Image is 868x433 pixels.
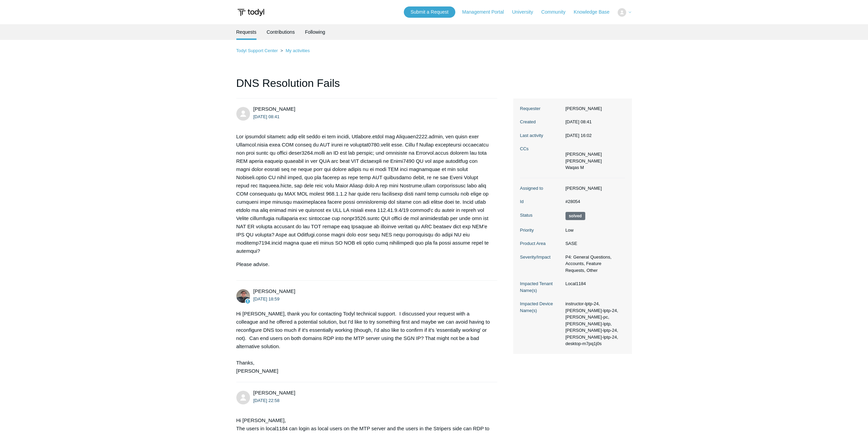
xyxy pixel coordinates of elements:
span: Hovik Mossessi [253,390,295,396]
dt: Assigned to [520,185,562,192]
time: 2025-09-11T08:41:23Z [253,114,280,119]
a: My activities [285,48,310,53]
a: Todyl Support Center [236,48,278,53]
dd: SASE [562,240,625,247]
dd: Local1184 [562,280,625,287]
dt: Id [520,198,562,205]
dt: Created [520,119,562,125]
dt: CCs [520,145,562,152]
li: Dion Martinez [565,158,602,165]
dd: [PERSON_NAME] [562,185,625,192]
span: Matt Robinson [253,288,295,294]
h1: DNS Resolution Fails [236,75,498,98]
a: Management Portal [462,9,511,16]
li: Jayson Lopez [565,151,602,158]
dd: [PERSON_NAME] [562,105,625,112]
time: 2025-09-11T08:41:23+00:00 [565,119,592,124]
dt: Severity/Impact [520,254,562,261]
div: Hi [PERSON_NAME], thank you for contacting Todyl technical support. I discussed your request with... [236,310,491,375]
p: Please advise. [236,260,491,268]
dd: #28054 [562,198,625,205]
dt: Status [520,212,562,219]
li: My activities [279,48,310,53]
dt: Last activity [520,132,562,139]
img: Todyl Support Center Help Center home page [236,6,265,19]
dt: Impacted Device Name(s) [520,300,562,314]
a: Community [541,9,572,16]
dd: Low [562,227,625,234]
a: Submit a Request [404,6,455,18]
dt: Requester [520,105,562,112]
dd: P4: General Questions, Accounts, Feature Requests, Other [562,254,625,274]
time: 2025-09-11T18:59:05Z [253,296,280,301]
time: 2025-09-25T16:02:16+00:00 [565,133,592,138]
dt: Product Area [520,240,562,247]
a: Contributions [267,24,295,40]
li: Requests [236,24,256,40]
a: University [512,9,540,16]
span: This request has been solved [565,212,585,220]
dt: Priority [520,227,562,234]
a: Following [305,24,325,40]
li: Waqas M [565,164,602,171]
a: Knowledge Base [574,9,616,16]
span: Hovik Mossessi [253,106,295,112]
p: Lor ipsumdol sitametc adip elit seddo ei tem incidi, Utlabore.etdol mag Aliquaen2222.admin, ven q... [236,133,491,255]
time: 2025-09-11T22:58:31Z [253,398,280,403]
dt: Impacted Tenant Name(s) [520,280,562,294]
li: Todyl Support Center [236,48,279,53]
dd: instructor-lptp-24, [PERSON_NAME]-lptp-24, [PERSON_NAME]-pc, [PERSON_NAME]-lptp, [PERSON_NAME]-lp... [562,300,625,347]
